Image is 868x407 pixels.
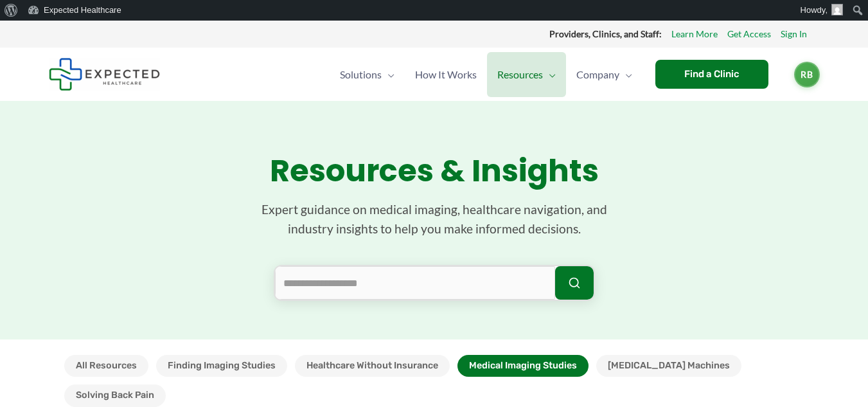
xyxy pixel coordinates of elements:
p: Expert guidance on medical imaging, healthcare navigation, and industry insights to help you make... [242,200,627,239]
h1: Resources & Insights [64,152,804,190]
nav: Primary Site Navigation [330,52,642,97]
strong: Providers, Clinics, and Staff: [549,28,662,39]
a: Learn More [671,26,718,42]
a: Find a Clinic [655,60,768,89]
a: RB [794,62,820,87]
span: Resources [497,52,543,97]
a: CompanyMenu Toggle [566,52,642,97]
a: Sign In [781,26,807,42]
button: Finding Imaging Studies [156,355,287,377]
a: SolutionsMenu Toggle [330,52,405,97]
span: Solutions [340,52,382,97]
a: ResourcesMenu Toggle [487,52,566,97]
span: Menu Toggle [543,52,556,97]
button: All Resources [64,355,148,377]
span: How It Works [415,52,477,97]
span: Menu Toggle [619,52,632,97]
button: Medical Imaging Studies [457,355,589,377]
button: Solving Back Pain [64,384,166,406]
a: Get Access [727,26,771,42]
a: How It Works [405,52,487,97]
span: Menu Toggle [382,52,394,97]
button: Healthcare Without Insurance [295,355,450,377]
button: [MEDICAL_DATA] Machines [596,355,741,377]
span: Company [576,52,619,97]
img: Expected Healthcare Logo - side, dark font, small [49,58,160,91]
